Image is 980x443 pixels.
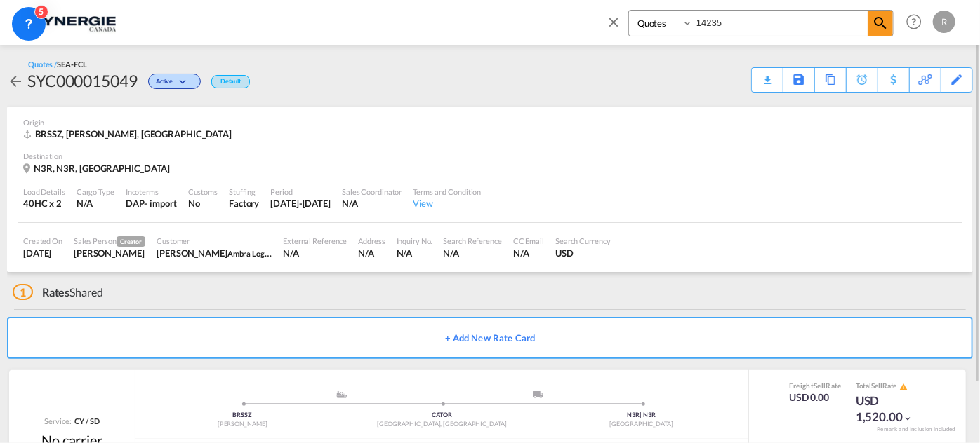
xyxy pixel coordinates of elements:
[145,197,177,210] div: - import
[126,197,145,210] div: DAP
[868,11,893,36] span: icon-magnify
[7,69,27,92] div: icon-arrow-left
[442,391,642,405] div: Delivery ModeService Type -
[606,10,628,43] span: icon-close
[899,381,908,392] button: icon-alert
[74,247,145,259] div: Rosa Ho
[783,68,814,92] div: Save As Template
[444,236,502,246] div: Search Reference
[413,197,481,210] div: View
[640,411,642,418] span: |
[77,197,114,210] div: N/A
[229,186,259,197] div: Stuffing
[7,317,973,359] button: + Add New Rate Card
[23,128,235,140] div: BRSSZ, Santos, Asia Pacific
[42,285,70,299] span: Rates
[358,236,385,246] div: Address
[157,236,272,246] div: Customer
[413,186,481,197] div: Terms and Condition
[77,186,114,197] div: Cargo Type
[11,369,60,422] iframe: Chat
[143,420,342,429] div: [PERSON_NAME]
[444,247,502,259] div: N/A
[27,69,138,92] div: SYC000015049
[342,197,402,210] div: N/A
[606,14,621,29] md-icon: icon-close
[270,197,331,210] div: 5 Oct 2025
[872,381,883,390] span: Sell
[283,236,347,246] div: External Reference
[693,11,868,35] input: Enter Quotation Number
[74,236,145,247] div: Sales Person
[13,285,103,300] div: Shared
[13,284,33,300] span: 1
[555,247,611,259] div: USD
[57,60,86,69] span: SEA-FCL
[126,186,177,197] div: Incoterms
[933,11,955,33] div: R
[7,73,24,90] md-icon: icon-arrow-left
[759,70,776,81] md-icon: icon-download
[188,186,218,197] div: Customs
[23,162,173,175] div: N3R, N3R, Canada
[358,247,385,259] div: N/A
[342,186,402,197] div: Sales Coordinator
[900,383,908,391] md-icon: icon-alert
[227,247,283,259] span: Ambra Logistica
[23,236,62,246] div: Created On
[71,416,99,426] div: CY / SD
[148,74,201,89] div: Change Status Here
[397,236,432,246] div: Inquiry No.
[814,381,826,390] span: Sell
[342,411,541,420] div: CATOR
[156,77,176,90] span: Active
[333,391,350,398] md-icon: assets/icons/custom/ship-fill.svg
[513,247,544,259] div: N/A
[138,69,204,92] div: Change Status Here
[542,420,741,429] div: [GEOGRAPHIC_DATA]
[188,197,218,210] div: No
[759,68,776,81] div: Quote PDF is not available at this time
[533,391,543,398] img: road
[628,411,642,418] span: N3R
[856,381,926,392] div: Total Rate
[21,6,116,38] img: 1f56c880d42311ef80fc7dca854c8e59.png
[157,247,272,259] div: Pedro Henrique Appi
[902,10,926,34] span: Help
[23,151,957,161] div: Destination
[229,197,259,210] div: Factory Stuffing
[283,247,347,259] div: N/A
[35,128,232,139] span: BRSSZ, [PERSON_NAME], [GEOGRAPHIC_DATA]
[872,15,889,32] md-icon: icon-magnify
[211,75,250,88] div: Default
[23,117,957,128] div: Origin
[856,393,926,426] div: USD 1,520.00
[555,236,611,246] div: Search Currency
[23,197,65,210] div: 40HC x 2
[902,10,933,35] div: Help
[117,236,145,247] span: Creator
[397,247,432,259] div: N/A
[23,186,65,197] div: Load Details
[789,390,842,404] div: USD 0.00
[789,381,842,390] div: Freight Rate
[513,236,544,246] div: CC Email
[903,414,913,423] md-icon: icon-chevron-down
[23,247,62,259] div: 25 Sep 2025
[342,420,541,429] div: [GEOGRAPHIC_DATA], [GEOGRAPHIC_DATA]
[270,186,331,197] div: Period
[643,411,656,418] span: N3R
[866,425,966,433] div: Remark and Inclusion included
[176,79,193,86] md-icon: icon-chevron-down
[28,59,87,69] div: Quotes /SEA-FCL
[143,411,342,420] div: BRSSZ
